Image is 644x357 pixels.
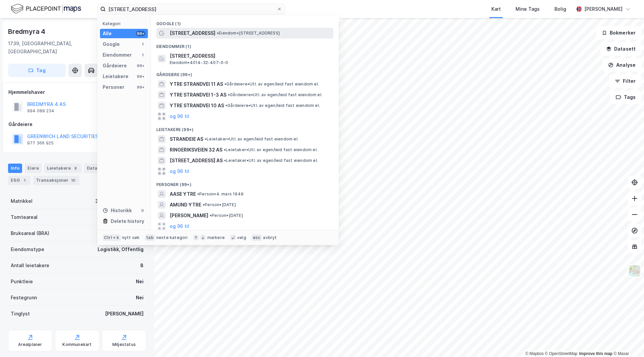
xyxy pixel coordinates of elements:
[21,177,28,184] div: 1
[11,261,49,270] div: Antall leietakere
[228,92,322,98] span: Gårdeiere • Utl. av egen/leid fast eiendom el.
[103,234,121,241] div: Ctrl + k
[95,197,144,205] div: 3105-1051-481-0-0
[62,342,92,347] div: Kommunekart
[11,3,81,15] img: logo.f888ab2527a4732fd821a326f86c7f29.svg
[600,42,641,56] button: Datasett
[224,158,226,163] span: •
[197,191,244,197] span: Person • 4. mars 1949
[610,325,644,357] iframe: Chat Widget
[170,29,215,37] span: [STREET_ADDRESS]
[122,235,140,240] div: nytt søk
[224,147,318,153] span: Leietaker • Utl. av egen/leid fast eiendom el.
[103,206,132,215] div: Historikk
[170,212,208,220] span: [PERSON_NAME]
[106,4,277,14] input: Søk på adresse, matrikkel, gårdeiere, leietakere eller personer
[205,136,207,141] span: •
[545,351,578,356] a: OpenStreetMap
[170,91,226,99] span: YTRE STRANDVEI 1-3 AS
[140,261,144,270] div: 8
[136,31,145,36] div: 99+
[224,147,226,152] span: •
[140,208,145,213] div: 0
[103,40,120,48] div: Google
[170,146,222,154] span: RINGERIKSVEIEN 32 AS
[11,310,30,318] div: Tinglyst
[151,177,339,189] div: Personer (99+)
[170,167,189,175] button: og 96 til
[140,42,145,47] div: 1
[170,52,331,60] span: [STREET_ADDRESS]
[70,177,77,184] div: 10
[103,29,112,38] div: Alle
[33,176,79,185] div: Transaksjoner
[252,234,262,241] div: esc
[225,103,227,108] span: •
[8,64,66,77] button: Tag
[170,190,196,198] span: AASE YTRE
[237,235,246,240] div: velg
[11,213,38,221] div: Tomteareal
[11,229,49,237] div: Bruksareal (BRA)
[136,63,145,68] div: 99+
[145,234,155,241] div: tab
[8,164,22,173] div: Info
[27,140,54,146] div: 977 366 925
[217,31,219,36] span: •
[525,351,544,356] a: Mapbox
[170,157,223,165] span: [STREET_ADDRESS] AS
[210,213,243,218] span: Person • [DATE]
[170,60,228,65] span: Eiendom • 4014-32-407-0-0
[584,5,623,13] div: [PERSON_NAME]
[111,217,144,225] div: Delete history
[25,164,42,173] div: Eiere
[609,74,641,88] button: Filter
[610,325,644,357] div: Kontrollprogram for chat
[11,245,44,253] div: Eiendomstype
[516,5,540,13] div: Mine Tags
[170,80,223,88] span: YTRE STRANDVEI 11 AS
[197,191,199,196] span: •
[84,164,109,173] div: Datasett
[210,213,212,218] span: •
[579,351,612,356] a: Improve this map
[151,67,339,79] div: Gårdeiere (99+)
[491,5,501,13] div: Kart
[203,202,205,207] span: •
[112,342,136,347] div: Miljøstatus
[72,165,79,172] div: 8
[205,136,299,142] span: Leietaker • Utl. av egen/leid fast eiendom el.
[207,235,225,240] div: markere
[136,294,144,302] div: Nei
[602,58,641,72] button: Analyse
[596,26,641,40] button: Bokmerker
[224,158,318,163] span: Leietaker • Utl. av egen/leid fast eiendom el.
[170,201,201,209] span: AMUND YTRE
[98,245,144,253] div: Logistikk, Offentlig
[103,72,128,80] div: Leietakere
[8,120,146,128] div: Gårdeiere
[8,40,105,56] div: 1739, [GEOGRAPHIC_DATA], [GEOGRAPHIC_DATA]
[170,135,203,143] span: STRANDEIE AS
[105,310,144,318] div: [PERSON_NAME]
[554,5,566,13] div: Bolig
[8,176,31,185] div: ESG
[610,91,641,104] button: Tags
[151,16,339,28] div: Google (1)
[136,84,145,90] div: 99+
[136,278,144,286] div: Nei
[8,26,47,37] div: Bredmyra 4
[203,202,236,207] span: Person • [DATE]
[18,342,42,347] div: Arealplaner
[103,83,124,91] div: Personer
[224,81,319,87] span: Gårdeiere • Utl. av egen/leid fast eiendom el.
[628,264,641,277] img: Z
[156,235,188,240] div: neste kategori
[170,102,224,110] span: YTRE STRANDVEI 10 AS
[44,164,82,173] div: Leietakere
[140,52,145,58] div: 1
[11,294,37,302] div: Festegrunn
[11,197,33,205] div: Matrikkel
[27,108,54,114] div: 994 089 234
[263,235,277,240] div: avbryt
